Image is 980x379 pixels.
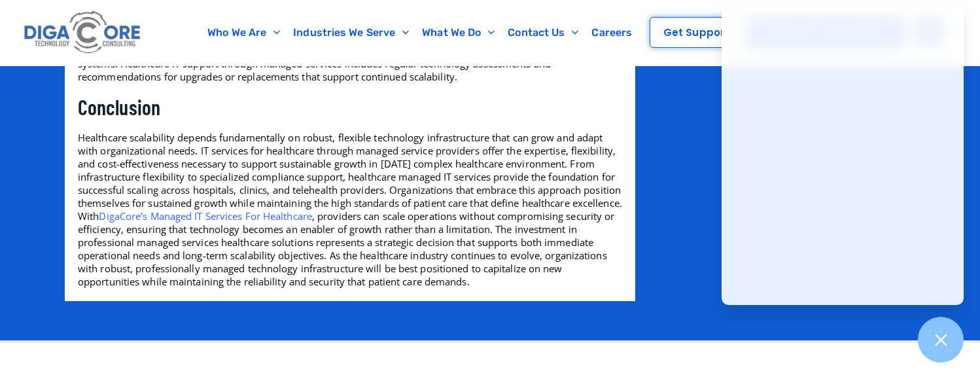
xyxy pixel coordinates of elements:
[99,209,312,223] a: DigaCore’s Managed IT Services For Healthcare
[501,18,585,48] a: Contact Us
[21,7,145,59] img: Digacore logo 1
[287,18,415,48] a: Industries We Serve
[197,18,642,48] nav: Menu
[722,5,964,305] iframe: Chatgenie Messenger
[663,27,729,37] span: Get Support
[585,18,639,48] a: Careers
[78,131,622,288] p: Healthcare scalability depends fundamentally on robust, flexible technology infrastructure that c...
[415,18,501,48] a: What We Do
[201,18,287,48] a: Who We Are
[78,94,622,121] h2: Conclusion
[650,17,743,48] a: Get Support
